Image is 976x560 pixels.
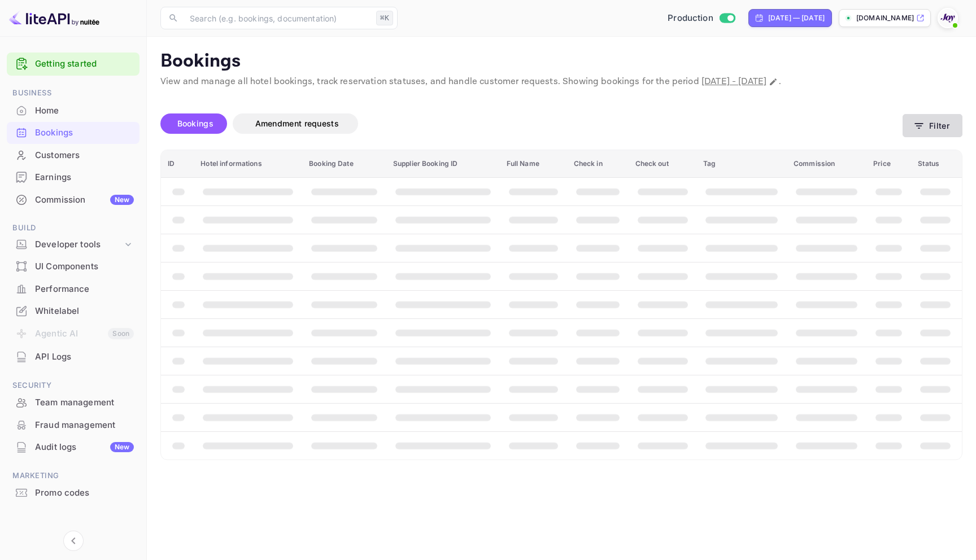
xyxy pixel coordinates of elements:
th: Status [911,150,962,178]
div: Commission [35,194,134,207]
div: Audit logs [35,441,134,454]
button: Collapse navigation [63,531,84,551]
div: Customers [35,149,134,162]
a: Performance [7,278,140,299]
div: Switch to Sandbox mode [663,12,739,25]
div: New [110,195,134,205]
p: [DOMAIN_NAME] [856,13,914,23]
button: Change date range [768,76,779,88]
div: Bookings [7,122,140,144]
span: Build [7,222,140,234]
th: Booking Date [302,150,386,178]
div: Team management [35,396,134,409]
div: New [110,442,134,452]
span: [DATE] - [DATE] [701,76,766,88]
div: Home [7,100,140,122]
a: Fraud management [7,414,140,435]
div: Home [35,104,134,117]
div: Developer tools [7,235,140,255]
span: Amendment requests [255,119,339,128]
div: account-settings tabs [160,113,903,134]
a: Audit logsNew [7,436,140,457]
a: Team management [7,392,140,413]
a: CommissionNew [7,189,140,210]
div: Promo codes [35,487,134,500]
table: booking table [161,150,962,460]
div: ⌘K [376,11,393,25]
a: Promo codes [7,482,140,503]
div: Developer tools [35,238,123,251]
a: Earnings [7,167,140,187]
span: Bookings [177,119,213,128]
p: Bookings [160,50,962,73]
div: API Logs [35,351,134,364]
th: ID [161,150,194,178]
div: Performance [7,278,140,300]
img: LiteAPI logo [9,9,99,27]
div: Whitelabel [7,300,140,322]
th: Tag [696,150,787,178]
div: Performance [35,283,134,296]
th: Check in [567,150,629,178]
div: Fraud management [7,414,140,436]
div: Earnings [7,167,140,189]
a: Whitelabel [7,300,140,321]
th: Check out [629,150,697,178]
div: API Logs [7,346,140,368]
th: Supplier Booking ID [386,150,500,178]
a: UI Components [7,256,140,277]
span: Production [668,12,713,25]
div: Promo codes [7,482,140,504]
div: UI Components [7,256,140,278]
div: Customers [7,145,140,167]
a: Customers [7,145,140,165]
p: View and manage all hotel bookings, track reservation statuses, and handle customer requests. Sho... [160,75,962,89]
div: Getting started [7,53,140,76]
a: Bookings [7,122,140,143]
a: Home [7,100,140,121]
div: Team management [7,392,140,414]
th: Full Name [500,150,567,178]
input: Search (e.g. bookings, documentation) [183,7,372,29]
button: Filter [903,114,962,137]
th: Hotel informations [194,150,302,178]
div: Fraud management [35,419,134,432]
th: Price [866,150,911,178]
div: CommissionNew [7,189,140,211]
a: API Logs [7,346,140,367]
div: Whitelabel [35,305,134,318]
span: Security [7,379,140,392]
div: Earnings [35,171,134,184]
div: [DATE] — [DATE] [768,13,825,23]
a: Getting started [35,58,134,71]
span: Business [7,87,140,99]
div: Bookings [35,126,134,139]
th: Commission [787,150,866,178]
div: UI Components [35,260,134,273]
img: With Joy [939,9,957,27]
span: Marketing [7,470,140,482]
div: Audit logsNew [7,436,140,458]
